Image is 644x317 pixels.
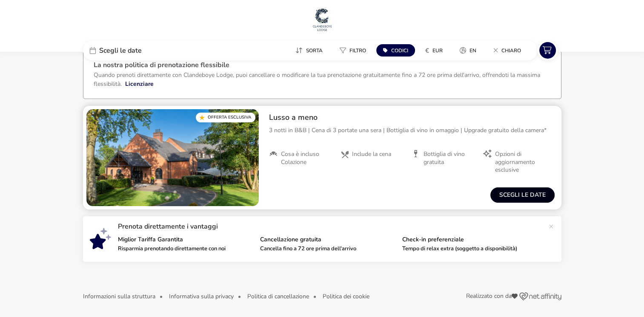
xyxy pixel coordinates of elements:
i: € [425,46,429,55]
p: Check-in preferenziale [402,237,538,243]
button: Chiaro [487,44,528,57]
span: Codici [391,47,408,54]
button: €EUR [418,44,449,57]
button: Scegli le date [490,187,555,203]
img: Main Website [312,7,333,32]
p: Miglior Tariffa Garantita [118,237,253,243]
p: Prenota direttamente i vantaggi [118,223,544,230]
h3: La nostra politica di prenotazione flessibile [94,62,551,71]
h2: Lusso a meno [269,113,555,122]
naf-pibe-menu-bar-item: €EUR [418,44,453,57]
button: En [453,44,483,57]
span: Opzioni di aggiornamento esclusive [495,150,548,174]
naf-pibe-menu-bar-item: Chiaro [487,44,531,57]
button: Informazioni sulla struttura [83,293,155,300]
span: Chiaro [501,47,521,54]
p: Cancellazione gratuita [260,237,395,243]
span: Scegli le date [99,47,142,54]
button: Filtro [333,44,373,57]
naf-pibe-menu-bar-item: En [453,44,487,57]
button: Codici [376,44,415,57]
naf-pibe-menu-bar-item: Codici [376,44,418,57]
div: Scegli le date [83,40,211,60]
span: En [469,47,476,54]
span: Bottiglia di vino gratuita [424,150,476,166]
p: Cancella fino a 72 ore prima dell'arrivo [260,246,395,252]
span: EUR [432,47,443,54]
div: Offerta esclusiva [196,113,255,122]
button: Politica dei cookie [323,293,369,300]
div: Lusso a meno3 notti in B&B | Cena di 3 portate una sera | Bottiglia di vino in omaggio | Upgrade ... [262,106,561,181]
button: Informativa sulla privacy [169,293,234,300]
p: Risparmia prenotando direttamente con noi [118,246,253,252]
span: Filtro [349,47,366,54]
p: 3 notti in B&B | Cena di 3 portate una sera | Bottiglia di vino in omaggio | Upgrade gratuito del... [269,126,555,135]
button: Politica di cancellazione [247,293,309,300]
p: Quando prenoti direttamente con Clandeboye Lodge, puoi cancellare o modificare la tua prenotazion... [94,71,540,88]
button: Licenziare [125,79,154,88]
span: Include la cena [352,150,391,158]
font: Realizzato con da [466,292,512,300]
font: Scegli le date [499,192,546,198]
span: Sorta [306,47,323,54]
button: Sorta [289,44,329,57]
swiper-slide: 1 / 1 [86,109,259,206]
naf-pibe-menu-bar-item: Filtro [333,44,376,57]
naf-pibe-menu-bar-item: Sorta [289,44,333,57]
p: Tempo di relax extra (soggetto a disponibilità) [402,246,538,252]
span: Cosa è incluso Colazione [281,150,334,166]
